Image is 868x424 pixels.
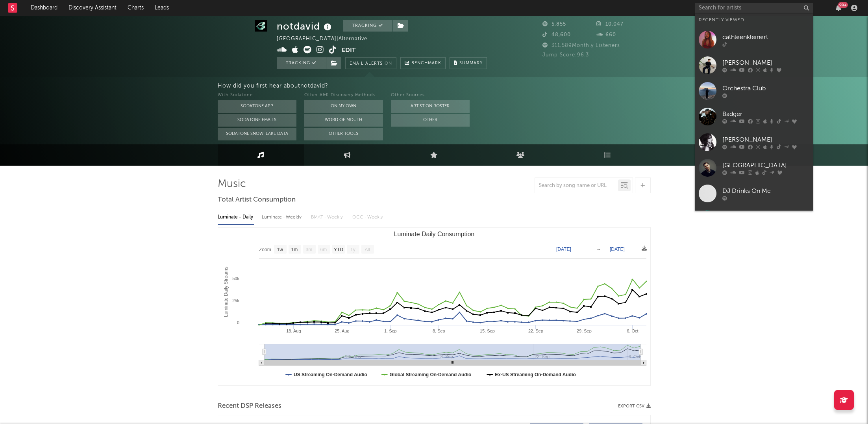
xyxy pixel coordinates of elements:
div: [GEOGRAPHIC_DATA] | Alternative [277,34,385,44]
a: Orchestra Club [695,78,813,104]
span: 48,600 [542,32,571,37]
text: Zoom [259,247,271,252]
input: Search by song name or URL [535,183,618,189]
span: Jump Score: 96.3 [542,52,589,58]
div: [PERSON_NAME] [722,58,809,67]
a: Ase [695,206,813,232]
text: 22. Sep [528,329,543,333]
a: [PERSON_NAME] [695,129,813,155]
text: 6. Oct [627,329,638,333]
text: 0 [237,320,239,325]
span: Total Artist Consumption [218,195,296,205]
text: 25. Aug [335,329,349,333]
button: Tracking [343,20,392,32]
button: Email AlertsOn [345,57,396,69]
button: Word Of Mouth [304,114,383,127]
text: Luminate Daily Consumption [394,231,474,237]
text: 15. Sep [479,329,494,333]
text: 1y [350,247,355,252]
button: 99+ [836,5,841,11]
a: cathleenkleinert [695,27,813,52]
a: Badger [695,104,813,129]
div: With Sodatone [218,91,296,100]
button: Summary [450,57,487,69]
div: notdavid [277,20,333,33]
text: 1. Sep [384,329,396,333]
text: Global Streaming On-Demand Audio [389,372,471,377]
text: 3m [305,247,312,252]
span: 311,589 Monthly Listeners [542,43,620,48]
button: Sodatone App [218,100,296,113]
text: 6m [320,247,327,252]
button: Sodatone Emails [218,114,296,127]
text: Ex-US Streaming On-Demand Audio [495,372,576,377]
a: DJ Drinks On Me [695,181,813,206]
text: 25k [232,298,239,303]
div: 99 + [838,2,848,8]
a: [GEOGRAPHIC_DATA] [695,155,813,181]
text: 18. Aug [286,329,301,333]
div: cathleenkleinert [722,32,809,42]
a: Benchmark [400,57,446,69]
div: Other A&R Discovery Methods [304,91,383,100]
svg: Luminate Daily Consumption [218,228,650,385]
text: 1w [277,247,283,252]
div: Luminate - Daily [218,211,254,224]
button: Export CSV [618,404,651,409]
button: On My Own [304,100,383,113]
div: DJ Drinks On Me [722,186,809,196]
span: Summary [459,61,483,65]
button: Sodatone Snowflake Data [218,128,296,140]
div: Orchestra Club [722,84,809,93]
span: 10,047 [596,22,624,27]
div: Other Sources [391,91,470,100]
text: US Streaming On-Demand Audio [294,372,367,377]
div: Badger [722,109,809,119]
text: → [596,247,601,252]
a: [PERSON_NAME] [695,52,813,78]
em: On [385,62,392,66]
div: Recently Viewed [699,15,809,25]
span: 5,855 [542,22,566,27]
div: [PERSON_NAME] [722,135,809,144]
input: Search for artists [695,3,813,13]
text: 50k [232,276,239,281]
text: Luminate Daily Streams [223,267,228,317]
text: 29. Sep [576,329,591,333]
button: Artist on Roster [391,100,470,113]
text: YTD [333,247,343,252]
button: Tracking [277,57,326,69]
text: All [365,247,370,252]
text: [DATE] [610,247,625,252]
span: Recent DSP Releases [218,402,281,411]
div: Luminate - Weekly [262,211,303,224]
button: Other [391,114,470,127]
button: Edit [342,46,356,56]
button: Other Tools [304,128,383,140]
span: 660 [596,32,616,37]
text: 8. Sep [432,329,445,333]
span: Benchmark [411,59,441,68]
text: 1m [291,247,298,252]
div: [GEOGRAPHIC_DATA] [722,161,809,170]
text: [DATE] [556,247,571,252]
